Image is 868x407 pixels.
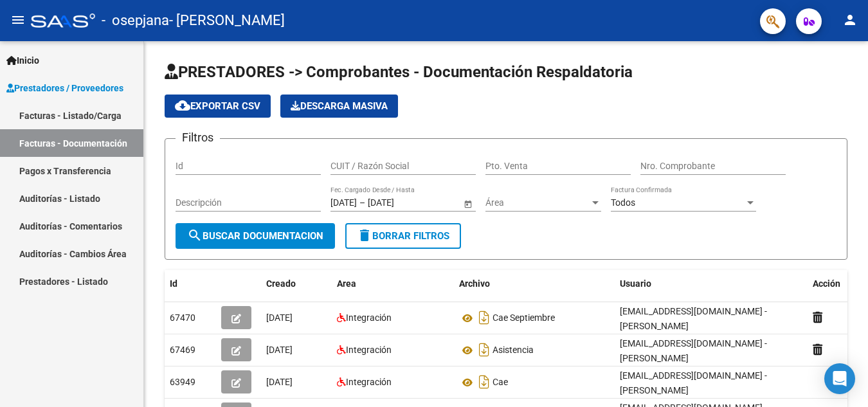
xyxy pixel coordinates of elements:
[454,270,615,298] datatable-header-cell: Archivo
[102,6,169,35] span: - osepjana
[10,12,26,28] mat-icon: menu
[175,100,260,112] span: Exportar CSV
[280,95,398,118] button: Descarga Masiva
[187,230,323,242] span: Buscar Documentacion
[346,377,392,387] span: Integración
[266,278,296,289] span: Creado
[824,363,855,394] div: Open Intercom Messenger
[485,197,590,208] span: Área
[291,100,388,112] span: Descarga Masiva
[459,278,490,289] span: Archivo
[261,270,332,298] datatable-header-cell: Creado
[176,129,220,147] h3: Filtros
[620,370,767,395] span: [EMAIL_ADDRESS][DOMAIN_NAME] - [PERSON_NAME]
[165,270,216,298] datatable-header-cell: Id
[476,372,493,392] i: Descargar documento
[6,53,39,68] span: Inicio
[280,95,398,118] app-download-masive: Descarga masiva de comprobantes (adjuntos)
[620,278,651,289] span: Usuario
[330,197,357,208] input: Fecha inicio
[615,270,808,298] datatable-header-cell: Usuario
[345,223,461,249] button: Borrar Filtros
[165,63,633,81] span: PRESTADORES -> Comprobantes - Documentación Respaldatoria
[176,223,335,249] button: Buscar Documentacion
[476,339,493,360] i: Descargar documento
[332,270,454,298] datatable-header-cell: Area
[357,230,449,242] span: Borrar Filtros
[170,278,177,289] span: Id
[346,345,392,355] span: Integración
[170,312,195,323] span: 67470
[461,197,475,210] button: Open calendar
[266,377,293,387] span: [DATE]
[359,197,365,208] span: –
[170,377,195,387] span: 63949
[170,345,195,355] span: 67469
[620,306,767,331] span: [EMAIL_ADDRESS][DOMAIN_NAME] - [PERSON_NAME]
[175,98,190,113] mat-icon: cloud_download
[368,197,431,208] input: Fecha fin
[620,338,767,363] span: [EMAIL_ADDRESS][DOMAIN_NAME] - [PERSON_NAME]
[842,12,858,28] mat-icon: person
[493,313,555,323] span: Cae Septiembre
[346,312,392,323] span: Integración
[357,228,372,243] mat-icon: delete
[493,377,508,388] span: Cae
[813,278,840,289] span: Acción
[611,197,635,208] span: Todos
[266,312,293,323] span: [DATE]
[493,345,534,356] span: Asistencia
[169,6,285,35] span: - [PERSON_NAME]
[6,81,123,95] span: Prestadores / Proveedores
[187,228,203,243] mat-icon: search
[337,278,356,289] span: Area
[266,345,293,355] span: [DATE]
[476,307,493,328] i: Descargar documento
[165,95,271,118] button: Exportar CSV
